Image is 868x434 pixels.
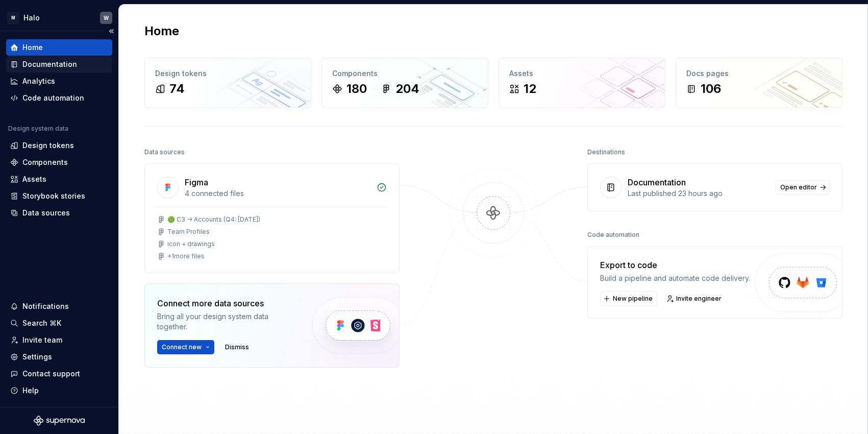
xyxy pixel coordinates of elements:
[22,59,77,69] div: Documentation
[613,295,653,303] span: New pipeline
[6,188,112,204] a: Storybook stories
[167,215,260,224] div: 🟢 C3 -> Accounts (Q4: [DATE])
[321,58,488,108] a: Components180204
[157,340,214,354] button: Connect new
[22,385,39,396] div: Help
[600,259,750,271] div: Export to code
[167,252,205,260] div: + 1 more files
[6,315,112,331] button: Search ⌘K
[167,240,215,248] div: icon + drawings
[686,68,832,79] div: Docs pages
[167,228,210,236] div: Team Profiles
[104,24,118,38] button: Collapse sidebar
[225,343,249,351] span: Dismiss
[104,14,109,22] div: W
[628,188,770,199] div: Last published 23 hours ago
[524,81,536,97] div: 12
[587,228,639,242] div: Code automation
[6,366,112,382] button: Contact support
[144,58,311,108] a: Design tokens74
[185,188,370,199] div: 4 connected files
[22,42,43,53] div: Home
[22,76,55,86] div: Analytics
[220,340,254,354] button: Dismiss
[600,292,657,306] button: New pipeline
[676,58,842,108] a: Docs pages106
[22,301,69,311] div: Notifications
[157,297,295,309] div: Connect more data sources
[780,183,817,191] span: Open editor
[346,81,367,97] div: 180
[22,318,61,328] div: Search ⌘K
[587,145,625,159] div: Destinations
[6,298,112,315] button: Notifications
[6,349,112,365] a: Settings
[22,191,85,201] div: Storybook stories
[6,56,112,73] a: Documentation
[628,176,686,188] div: Documentation
[22,140,74,151] div: Design tokens
[169,81,185,97] div: 74
[22,208,70,218] div: Data sources
[776,180,830,195] a: Open editor
[22,157,68,167] div: Components
[144,163,400,273] a: Figma4 connected files🟢 C3 -> Accounts (Q4: [DATE])Team Profilesicon + drawings+1more files
[6,382,112,399] button: Help
[22,93,84,103] div: Code automation
[34,416,85,426] svg: Supernova Logo
[185,176,208,188] div: Figma
[157,311,295,332] div: Bring all your design system data together.
[6,171,112,187] a: Assets
[509,68,655,79] div: Assets
[155,68,301,79] div: Design tokens
[144,23,179,39] h2: Home
[22,174,46,184] div: Assets
[676,295,722,303] span: Invite engineer
[22,352,52,362] div: Settings
[8,125,68,133] div: Design system data
[7,12,19,24] div: M
[6,73,112,89] a: Analytics
[332,68,478,79] div: Components
[162,343,202,351] span: Connect new
[2,7,116,29] button: MHaloW
[600,273,750,283] div: Build a pipeline and automate code delivery.
[6,90,112,106] a: Code automation
[395,81,419,97] div: 204
[6,154,112,171] a: Components
[701,81,721,97] div: 106
[6,39,112,56] a: Home
[22,335,62,345] div: Invite team
[22,369,80,379] div: Contact support
[663,292,726,306] a: Invite engineer
[6,205,112,221] a: Data sources
[6,137,112,154] a: Design tokens
[144,145,185,159] div: Data sources
[6,332,112,348] a: Invite team
[499,58,665,108] a: Assets12
[23,13,40,23] div: Halo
